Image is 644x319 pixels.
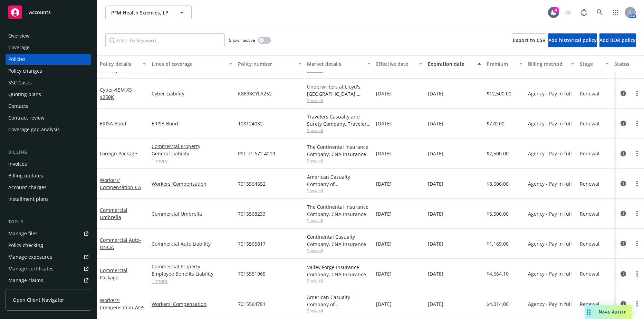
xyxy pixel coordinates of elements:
span: [DATE] [376,120,392,127]
button: Add BOR policy [599,33,636,47]
span: [DATE] [428,300,443,308]
button: Policy number [235,55,304,72]
span: [DATE] [376,270,392,277]
span: Show all [307,308,371,314]
span: [DATE] [376,300,392,308]
a: Workers' Compensation [100,297,145,311]
button: Nova Assist [585,305,632,319]
span: $2,500.00 [487,150,509,157]
a: Commercial Umbrella [152,210,232,217]
a: more [633,89,641,97]
span: Show all [307,278,371,284]
div: Account charges [8,182,47,193]
span: [DATE] [376,90,392,97]
span: Renewal [580,240,599,247]
span: $770.00 [487,120,504,127]
div: Market details [307,60,363,68]
a: Billing updates [6,170,91,181]
span: - AOS [133,304,145,311]
a: Installment plans [6,194,91,205]
span: [DATE] [428,210,443,217]
a: more [633,239,641,248]
span: Export to CSV [513,37,546,43]
span: Show all [307,127,371,133]
a: circleInformation [619,119,627,127]
span: $1,169.00 [487,240,509,247]
div: Policies [8,54,26,65]
span: Renewal [580,90,599,97]
span: Show all [307,158,371,164]
span: Renewal [580,120,599,127]
span: Manage exposures [6,251,91,263]
button: Market details [304,55,373,72]
a: Foreign Package [100,150,137,157]
a: more [633,150,641,158]
span: PFM Health Sciences, LP [111,9,171,16]
div: Stage [580,60,601,68]
a: circleInformation [619,300,627,308]
a: Manage claims [6,275,91,286]
a: more [633,179,641,188]
span: [DATE] [376,180,392,187]
div: Manage files [8,228,38,239]
a: Quoting plans [6,89,91,100]
a: ERISA Bond [152,120,232,127]
span: Agency - Pay in full [528,150,572,157]
a: circleInformation [619,150,627,158]
a: Commercial Property [152,263,232,270]
a: Contacts [6,101,91,112]
span: 7015564781 [238,300,266,308]
span: Show inactive [229,37,255,43]
a: Employee Benefits Liability [152,270,232,277]
div: The Continental Insurance Company, CNA Insurance [307,203,371,218]
a: Accounts [6,3,91,22]
div: Coverage gap analysis [8,124,60,135]
a: SSC Cases [6,77,91,88]
div: Contract review [8,112,45,123]
div: Underwriters at Lloyd's, [GEOGRAPHIC_DATA], [PERSON_NAME] of [GEOGRAPHIC_DATA], Evolve [307,83,371,97]
div: Billing method [528,60,567,68]
a: Commercial Package [100,267,127,281]
a: Workers' Compensation [152,300,232,308]
div: SSC Cases [8,77,32,88]
button: Expiration date [425,55,484,72]
a: Invoices [6,158,91,169]
a: circleInformation [619,270,627,278]
a: circleInformation [619,239,627,248]
a: Search [593,6,607,19]
span: Accounts [29,10,51,15]
div: Contacts [8,101,28,112]
span: Nova Assist [599,309,626,315]
span: Renewal [580,180,599,187]
span: [DATE] [428,270,443,277]
span: Show all [307,218,371,224]
div: Installment plans [8,194,49,205]
div: Overview [8,30,30,41]
span: [DATE] [428,180,443,187]
span: Agency - Pay in full [528,240,572,247]
span: [DATE] [376,240,392,247]
a: General Liability [152,150,232,157]
div: Premium [487,60,515,68]
span: Renewal [580,150,599,157]
span: [DATE] [428,150,443,157]
a: Overview [6,30,91,41]
div: The Continental Insurance Company, CNA Insurance [307,143,371,158]
a: Commercial Auto [100,237,141,250]
a: more [633,270,641,278]
span: Agency - Pay in full [528,90,572,97]
button: Policy details [97,55,149,72]
a: Cyber [100,86,132,100]
div: 4 [553,7,559,13]
a: 1 more [152,157,232,164]
span: 7015564652 [238,180,266,187]
a: ERISA Bond [100,120,126,127]
div: Manage exposures [8,251,52,263]
a: Policies [6,54,91,65]
span: 108124032 [238,120,263,127]
a: circleInformation [619,209,627,218]
span: [DATE] [428,240,443,247]
a: Policy checking [6,240,91,251]
a: Manage files [6,228,91,239]
span: $8,606.00 [487,180,509,187]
